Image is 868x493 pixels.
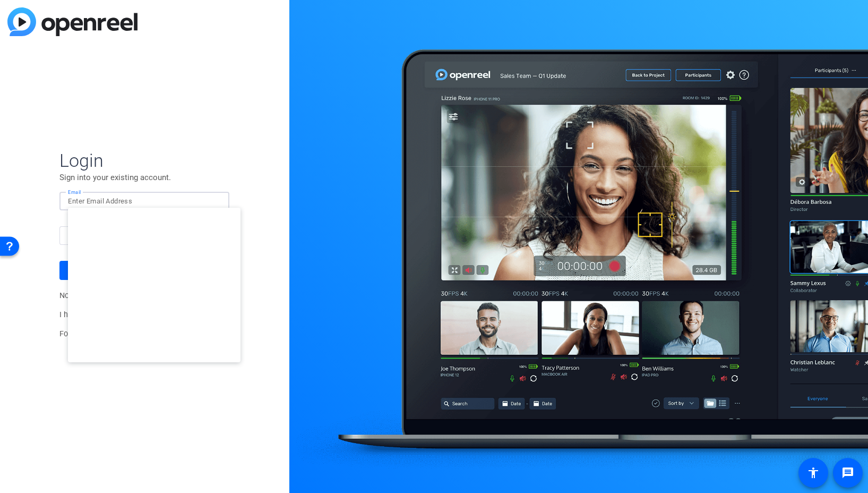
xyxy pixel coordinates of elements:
span: Login [59,149,229,172]
button: Sign in [59,261,229,280]
img: icon_180.svg [208,195,216,208]
p: Sign into your existing account. [59,172,229,183]
input: Enter Email Address [68,195,221,208]
img: blue-gradient.svg [7,7,137,36]
span: Forgot password? [59,329,159,338]
span: No account? [59,291,170,300]
span: I have a Session ID. [59,310,185,319]
mat-icon: message [841,466,854,479]
mat-label: Email [68,189,81,195]
mat-icon: accessibility [807,466,820,479]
